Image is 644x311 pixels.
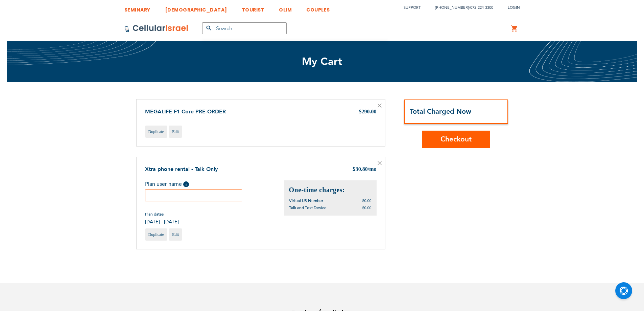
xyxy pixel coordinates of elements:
[362,198,372,203] span: $0.00
[404,5,421,10] a: Support
[183,181,189,187] span: Help
[172,232,179,237] span: Edit
[306,2,330,14] a: COUPLES
[470,5,493,10] a: 072-224-3300
[145,165,218,173] a: Xtra phone rental - Talk Only
[362,205,372,210] span: $0.00
[302,54,342,69] span: My Cart
[124,24,189,32] img: Cellular Israel Logo
[169,126,182,138] a: Edit
[145,212,179,217] span: Plan dates
[172,129,179,134] span: Edit
[289,185,372,195] h2: One-time charges:
[422,131,490,148] button: Checkout
[279,2,292,14] a: OLIM
[145,228,168,241] a: Duplicate
[145,126,168,138] a: Duplicate
[359,109,377,114] span: $290.00
[169,228,182,241] a: Edit
[289,198,323,203] span: Virtual US Number
[368,166,377,172] span: /mo
[145,219,179,225] span: [DATE] - [DATE]
[428,3,493,13] li: /
[289,205,327,210] span: Talk and Text Device
[145,108,226,115] a: MEGALIFE F1 Core PRE-ORDER
[202,22,287,34] input: Search
[508,5,520,10] span: Login
[435,5,469,10] a: [PHONE_NUMBER]
[440,134,472,144] span: Checkout
[145,180,182,188] span: Plan user name
[148,129,164,134] span: Duplicate
[352,166,356,174] span: $
[124,2,150,14] a: SEMINARY
[148,232,164,237] span: Duplicate
[352,165,377,174] div: 30.80
[410,107,471,116] strong: Total Charged Now
[242,2,265,14] a: TOURIST
[165,2,227,14] a: [DEMOGRAPHIC_DATA]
